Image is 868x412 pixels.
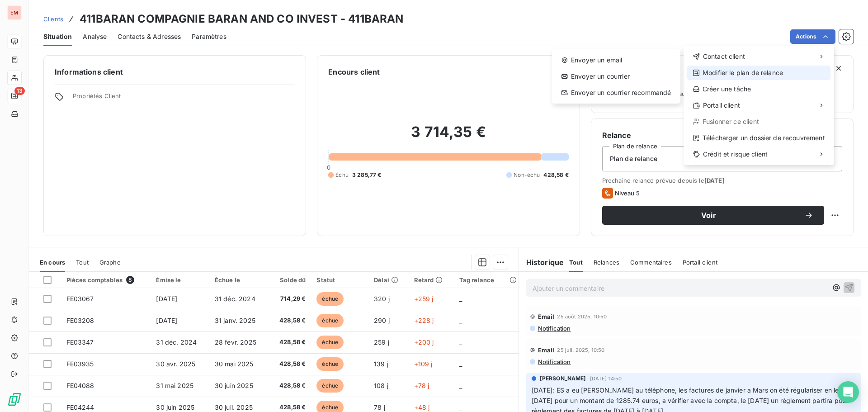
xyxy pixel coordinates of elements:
[687,114,830,129] div: Fusionner ce client
[556,69,677,84] div: Envoyer un courrier
[703,52,745,61] span: Contact client
[556,53,677,67] div: Envoyer un email
[687,66,830,80] div: Modifier le plan de relance
[687,131,830,145] div: Télécharger un dossier de recouvrement
[703,101,740,110] span: Portail client
[703,150,768,159] span: Crédit et risque client
[684,46,834,165] div: Actions
[687,82,830,96] div: Créer une tâche
[556,85,677,100] div: Envoyer un courrier recommandé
